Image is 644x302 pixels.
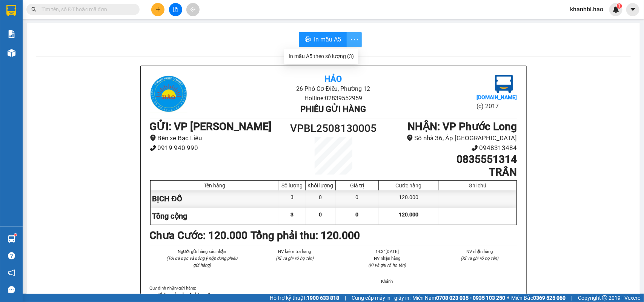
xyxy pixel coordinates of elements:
[150,143,287,153] li: 0919 940 990
[443,248,517,255] li: NV nhận hàng
[155,7,161,12] span: plus
[617,3,622,9] sup: 1
[461,256,499,261] i: (Kí và ghi rõ họ tên)
[299,32,347,47] button: printerIn mẫu A5
[211,84,456,94] li: 26 Phó Cơ Điều, Phường 12
[173,7,178,12] span: file-add
[347,35,361,44] span: more
[289,52,354,60] div: In mẫu A5 theo số lượng (3)
[306,190,336,207] div: 0
[71,18,315,28] li: 26 Phó Cơ Điều, Phường 12
[350,248,425,255] li: 14:34[DATE]
[618,3,621,9] span: 1
[511,294,566,302] span: Miền Bắc
[626,3,639,16] button: caret-down
[379,190,439,207] div: 120.000
[368,262,406,268] i: (Kí và ghi rõ họ tên)
[270,294,339,302] span: Hỗ trợ kỹ thuật:
[381,182,437,189] div: Cước hàng
[165,248,240,255] li: Người gửi hàng xác nhận
[8,49,15,57] img: warehouse-icon
[408,120,517,133] b: NHẬN : VP Phước Long
[441,182,515,189] div: Ghi chú
[166,256,237,268] i: (Tôi đã đọc và đồng ý nộp dung phiếu gửi hàng)
[436,295,505,301] strong: 0708 023 035 - 0935 103 250
[190,7,195,12] span: aim
[169,3,182,16] button: file-add
[150,133,287,143] li: Bến xe Bạc Liêu
[602,295,607,300] span: copyright
[8,252,15,259] span: question-circle
[186,3,200,16] button: aim
[314,35,341,44] span: In mẫu A5
[41,5,131,14] input: Tìm tên, số ĐT hoặc mã đơn
[352,294,410,302] span: Cung cấp máy in - giấy in:
[379,166,517,179] h1: TRÂN
[291,212,294,218] span: 3
[150,229,248,242] b: Chưa Cước : 120.000
[300,104,366,114] b: Phiếu gửi hàng
[276,256,314,261] i: (Kí và ghi rõ họ tên)
[8,286,15,293] span: message
[150,120,272,133] b: GỬI : VP [PERSON_NAME]
[9,9,47,47] img: logo.jpg
[307,295,339,301] strong: 1900 633 818
[564,5,609,14] span: khanhbl.hao
[150,75,188,113] img: logo.jpg
[345,294,346,302] span: |
[347,32,362,47] button: more
[613,6,619,13] img: icon-new-feature
[533,295,566,301] strong: 0369 525 060
[356,212,359,218] span: 0
[324,74,342,84] b: Hảo
[630,6,636,13] span: caret-down
[279,190,306,207] div: 3
[379,153,517,166] h1: 0835551314
[476,94,517,100] b: [DOMAIN_NAME]
[379,133,517,143] li: Số nhà 36, Ấp [GEOGRAPHIC_DATA]
[399,212,418,218] span: 120.000
[6,5,16,16] img: logo-vxr
[338,182,377,189] div: Giá trị
[151,190,280,207] div: BỊCH ĐỒ
[495,75,513,93] img: logo.jpg
[150,135,156,141] span: environment
[350,278,425,285] li: Khánh
[159,292,215,297] strong: Không vận chuyển hàng cấm.
[350,255,425,262] li: NV nhận hàng
[407,135,413,141] span: environment
[151,3,164,16] button: plus
[9,55,132,67] b: GỬI : VP [PERSON_NAME]
[287,120,380,137] h1: VPBL2508130005
[8,269,15,276] span: notification
[472,145,478,151] span: phone
[307,182,334,189] div: Khối lượng
[281,182,303,189] div: Số lượng
[8,235,15,243] img: warehouse-icon
[257,248,332,255] li: NV kiểm tra hàng
[152,212,188,221] span: Tổng cộng
[336,190,379,207] div: 0
[152,182,277,189] div: Tên hàng
[71,28,315,37] li: Hotline: 02839552959
[319,212,322,218] span: 0
[14,234,17,236] sup: 1
[412,294,505,302] span: Miền Nam
[31,7,37,12] span: search
[305,36,311,43] span: printer
[476,101,517,111] li: (c) 2017
[251,229,360,242] b: Tổng phải thu: 120.000
[8,30,15,38] img: solution-icon
[211,94,456,103] li: Hotline: 02839552959
[150,145,156,151] span: phone
[507,296,509,299] span: ⚪️
[571,294,572,302] span: |
[379,143,517,153] li: 0948313484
